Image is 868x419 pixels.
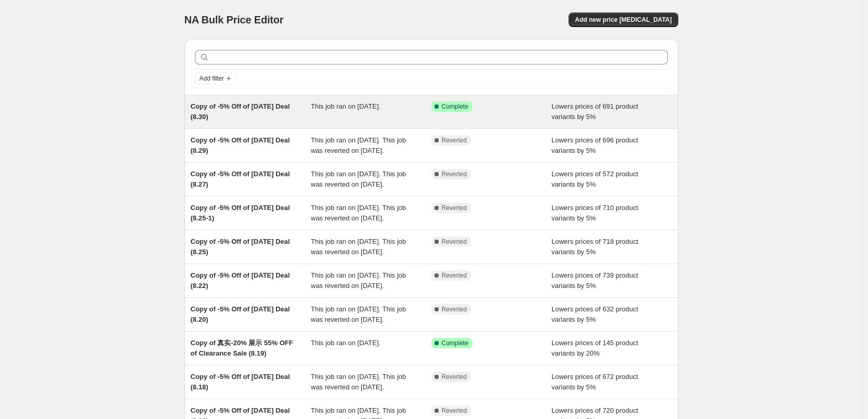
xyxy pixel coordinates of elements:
[191,204,290,222] span: Copy of -5% Off of [DATE] Deal (8.25-1)
[551,238,638,256] span: Lowers prices of 718 product variants by 5%
[442,170,467,178] span: Reverted
[311,204,406,222] span: This job ran on [DATE]. This job was reverted on [DATE].
[442,339,468,347] span: Complete
[569,12,678,27] button: Add new price [MEDICAL_DATA]
[311,305,406,323] span: This job ran on [DATE]. This job was reverted on [DATE].
[551,204,638,222] span: Lowers prices of 710 product variants by 5%
[442,271,467,280] span: Reverted
[191,339,293,357] span: Copy of 真实-20% 展示 55% OFF of Clearance Sale (8.19)
[311,170,406,188] span: This job ran on [DATE]. This job was reverted on [DATE].
[575,16,672,24] span: Add new price [MEDICAL_DATA]
[191,170,290,188] span: Copy of -5% Off of [DATE] Deal (8.27)
[191,305,290,323] span: Copy of -5% Off of [DATE] Deal (8.20)
[185,14,284,25] span: NA Bulk Price Editor
[442,407,467,415] span: Reverted
[200,74,224,83] span: Add filter
[311,238,406,256] span: This job ran on [DATE]. This job was reverted on [DATE].
[551,305,638,323] span: Lowers prices of 632 product variants by 5%
[191,271,290,290] span: Copy of -5% Off of [DATE] Deal (8.22)
[311,339,380,347] span: This job ran on [DATE].
[191,373,290,391] span: Copy of -5% Off of [DATE] Deal (8.18)
[311,271,406,290] span: This job ran on [DATE]. This job was reverted on [DATE].
[195,72,236,85] button: Add filter
[191,238,290,256] span: Copy of -5% Off of [DATE] Deal (8.25)
[442,102,468,111] span: Complete
[551,136,638,154] span: Lowers prices of 696 product variants by 5%
[442,373,467,381] span: Reverted
[551,170,638,188] span: Lowers prices of 572 product variants by 5%
[311,136,406,154] span: This job ran on [DATE]. This job was reverted on [DATE].
[551,271,638,290] span: Lowers prices of 739 product variants by 5%
[551,339,638,357] span: Lowers prices of 145 product variants by 20%
[191,136,290,154] span: Copy of -5% Off of [DATE] Deal (8.29)
[191,102,290,121] span: Copy of -5% Off of [DATE] Deal (8.30)
[442,238,467,246] span: Reverted
[442,136,467,145] span: Reverted
[551,102,638,121] span: Lowers prices of 691 product variants by 5%
[442,305,467,313] span: Reverted
[442,204,467,212] span: Reverted
[551,373,638,391] span: Lowers prices of 672 product variants by 5%
[311,373,406,391] span: This job ran on [DATE]. This job was reverted on [DATE].
[311,102,380,110] span: This job ran on [DATE].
